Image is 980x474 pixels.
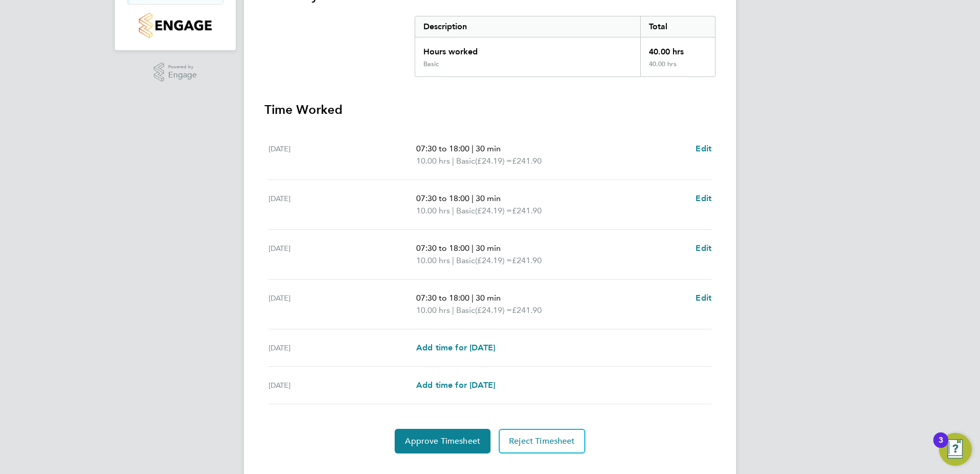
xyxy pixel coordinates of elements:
span: 07:30 to 18:00 [416,193,469,203]
div: 40.00 hrs [640,60,715,76]
h3: Time Worked [264,102,716,118]
span: 07:30 to 18:00 [416,243,469,253]
span: Reject Timesheet [509,436,575,446]
div: [DATE] [269,379,416,391]
span: (£24.19) = [475,255,512,265]
span: £241.90 [512,156,542,166]
a: Add time for [DATE] [416,342,495,354]
span: Basic [456,205,475,217]
span: £241.90 [512,206,542,215]
span: Basic [456,304,475,317]
span: 10.00 hrs [416,206,450,215]
span: Add time for [DATE] [416,343,495,352]
a: Add time for [DATE] [416,379,495,391]
a: Edit [696,292,711,304]
span: | [452,206,454,215]
button: Reject Timesheet [499,429,585,453]
span: Edit [696,193,711,203]
div: Total [640,16,715,37]
span: Edit [696,144,711,153]
span: 30 min [476,293,501,303]
div: [DATE] [269,292,416,317]
span: 10.00 hrs [416,156,450,166]
a: Edit [696,143,711,155]
span: | [472,243,474,253]
span: 10.00 hrs [416,305,450,315]
span: Basic [456,155,475,167]
div: 3 [938,440,943,453]
span: (£24.19) = [475,206,512,215]
div: [DATE] [269,242,416,267]
span: Edit [696,293,711,303]
div: [DATE] [269,342,416,354]
span: | [472,144,474,153]
div: Description [415,16,640,37]
span: Powered by [168,63,197,71]
span: 30 min [476,243,501,253]
div: Basic [423,60,439,68]
a: Powered byEngage [154,63,197,82]
span: Add time for [DATE] [416,380,495,390]
a: Edit [696,192,711,205]
span: (£24.19) = [475,305,512,315]
span: (£24.19) = [475,156,512,166]
span: 07:30 to 18:00 [416,293,469,303]
button: Open Resource Center, 3 new notifications [939,433,972,466]
div: [DATE] [269,192,416,217]
span: 10.00 hrs [416,255,450,265]
span: 07:30 to 18:00 [416,144,469,153]
span: Engage [168,71,197,80]
a: Edit [696,242,711,254]
span: Edit [696,243,711,253]
span: 30 min [476,144,501,153]
span: | [452,255,454,265]
button: Approve Timesheet [395,429,491,453]
span: Basic [456,254,475,267]
img: countryside-properties-logo-retina.png [139,13,211,38]
span: | [472,193,474,203]
span: Approve Timesheet [405,436,480,446]
span: £241.90 [512,255,542,265]
div: [DATE] [269,143,416,167]
div: 40.00 hrs [640,37,715,60]
span: | [452,305,454,315]
a: Go to home page [127,13,223,38]
div: Summary [415,16,716,77]
span: | [472,293,474,303]
span: £241.90 [512,305,542,315]
div: Hours worked [415,37,640,60]
span: | [452,156,454,166]
span: 30 min [476,193,501,203]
